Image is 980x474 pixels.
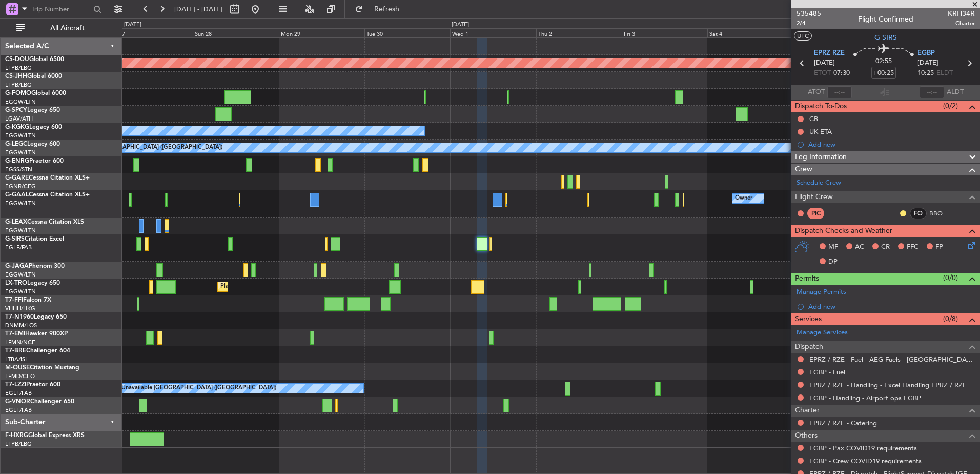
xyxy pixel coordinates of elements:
[5,406,32,414] a: EGLF/FAB
[809,127,832,136] div: UK ETA
[5,219,84,225] a: G-LEAXCessna Citation XLS
[5,192,90,198] a: G-GAALCessna Citation XLS+
[5,56,29,63] span: CS-DOU
[350,1,412,17] button: Refresh
[833,68,850,78] span: 07:30
[5,389,32,397] a: EGLF/FAB
[5,314,34,320] span: T7-N1960
[874,32,897,43] span: G-SIRS
[5,107,60,113] a: G-SPCYLegacy 650
[881,242,890,252] span: CR
[707,28,793,37] div: Sat 4
[5,399,74,405] a: G-VNORChallenger 650
[124,21,141,29] div: [DATE]
[943,313,958,324] span: (0/8)
[5,158,29,164] span: G-ENRG
[795,164,812,175] span: Crew
[365,6,409,13] span: Refresh
[5,141,27,147] span: G-LEGC
[828,257,838,267] span: DP
[809,368,845,377] a: EGBP - Fuel
[5,73,27,80] span: CS-JHH
[5,149,36,156] a: EGGW/LTN
[5,280,60,286] a: LX-TROLegacy 650
[174,5,222,14] span: [DATE] - [DATE]
[809,457,922,465] a: EGBP - Crew COVID19 requirements
[5,132,36,140] a: EGGW/LTN
[5,263,65,269] a: G-JAGAPhenom 300
[279,28,364,37] div: Mon 29
[5,175,29,181] span: G-GARE
[5,297,51,303] a: T7-FFIFalcon 7X
[193,28,278,37] div: Sun 28
[5,399,30,405] span: G-VNOR
[5,183,36,190] a: EGNR/CEG
[948,19,975,28] span: Charter
[795,313,822,325] span: Services
[56,140,222,155] div: A/C Unavailable [GEOGRAPHIC_DATA] ([GEOGRAPHIC_DATA])
[935,242,943,252] span: FP
[27,25,108,32] span: All Aircraft
[795,191,833,203] span: Flight Crew
[809,381,967,389] a: EPRZ / RZE - Handling - Excel Handling EPRZ / RZE
[450,28,536,37] div: Wed 1
[795,225,892,237] span: Dispatch Checks and Weather
[5,192,29,198] span: G-GAAL
[536,28,622,37] div: Thu 2
[5,314,67,320] a: T7-N1960Legacy 650
[31,2,90,17] input: Trip Number
[5,440,32,448] a: LFPB/LBG
[797,287,846,298] a: Manage Permits
[107,28,193,37] div: Sat 27
[5,331,68,337] a: T7-EMIHawker 900XP
[809,355,975,364] a: EPRZ / RZE - Fuel - AEG Fuels - [GEOGRAPHIC_DATA] EPRZ / [GEOGRAPHIC_DATA]
[11,20,111,36] button: All Aircraft
[917,68,934,78] span: 10:25
[795,273,819,285] span: Permits
[948,8,975,19] span: KRH34R
[808,87,825,97] span: ATOT
[858,14,913,25] div: Flight Confirmed
[794,31,812,41] button: UTC
[814,68,831,78] span: ETOT
[5,432,28,439] span: F-HXRG
[5,200,36,207] a: EGGW/LTN
[5,305,35,312] a: VHHH/HKG
[795,151,847,163] span: Leg Information
[5,348,70,354] a: T7-BREChallenger 604
[5,124,62,130] a: G-KGKGLegacy 600
[5,244,32,251] a: EGLF/FAB
[5,331,25,337] span: T7-EMI
[936,68,953,78] span: ELDT
[809,419,877,427] a: EPRZ / RZE - Catering
[828,242,838,252] span: MF
[814,58,835,68] span: [DATE]
[809,114,818,123] div: CB
[795,405,820,417] span: Charter
[5,263,29,269] span: G-JAGA
[220,279,382,294] div: Planned Maint [GEOGRAPHIC_DATA] ([GEOGRAPHIC_DATA])
[5,382,60,388] a: T7-LZZIPraetor 600
[5,90,31,96] span: G-FOMO
[910,208,927,219] div: FO
[5,166,32,173] a: EGSS/STN
[5,297,23,303] span: T7-FFI
[907,242,918,252] span: FFC
[622,28,707,37] div: Fri 3
[5,56,64,63] a: CS-DOUGlobal 6500
[5,90,66,96] a: G-FOMOGlobal 6000
[929,209,952,218] a: BBO
[5,355,28,363] a: LTBA/ISL
[875,56,892,67] span: 02:55
[827,209,850,218] div: - -
[947,87,964,97] span: ALDT
[808,140,975,149] div: Add new
[5,219,27,225] span: G-LEAX
[5,175,90,181] a: G-GARECessna Citation XLS+
[943,101,958,111] span: (0/2)
[827,86,852,98] input: --:--
[807,208,824,219] div: PIC
[797,19,821,28] span: 2/4
[452,21,469,29] div: [DATE]
[5,73,62,80] a: CS-JHHGlobal 6000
